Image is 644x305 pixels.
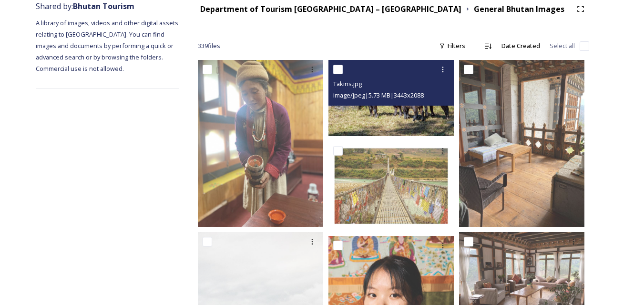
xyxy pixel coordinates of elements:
[36,1,134,11] span: Shared by:
[200,4,461,14] strong: Department of Tourism [GEOGRAPHIC_DATA] – [GEOGRAPHIC_DATA]
[333,79,362,88] span: Takins.jpg
[474,4,564,14] strong: General Bhutan Images
[550,41,575,50] span: Select all
[328,141,454,231] img: 5.JPG
[198,60,323,227] img: Pouring Ara.jpg
[434,37,470,55] div: Filters
[497,37,545,55] div: Date Created
[73,1,134,11] strong: Bhutan Tourism
[36,19,180,73] span: A library of images, videos and other digital assets relating to [GEOGRAPHIC_DATA]. You can find ...
[333,91,424,99] span: image/jpeg | 5.73 MB | 3443 x 2088
[459,60,584,227] img: Homestay 3.JPG
[198,41,220,50] span: 339 file s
